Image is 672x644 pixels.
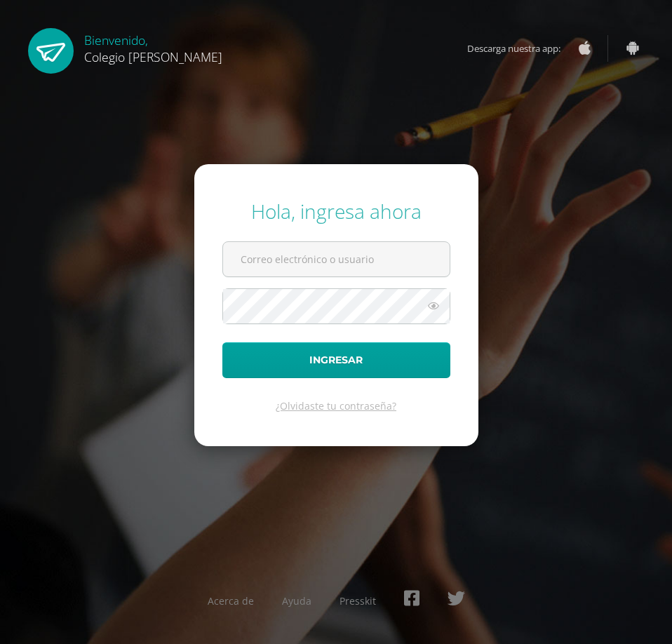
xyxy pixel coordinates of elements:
[282,594,311,608] a: Ayuda
[467,35,574,62] span: Descarga nuestra app:
[276,399,396,412] a: ¿Olvidaste tu contraseña?
[222,198,450,224] div: Hola, ingresa ahora
[223,242,450,276] input: Correo electrónico o usuario
[222,342,450,378] button: Ingresar
[84,28,222,65] div: Bienvenido,
[208,594,254,608] a: Acerca de
[340,594,376,608] a: Presskit
[84,48,222,65] span: Colegio [PERSON_NAME]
